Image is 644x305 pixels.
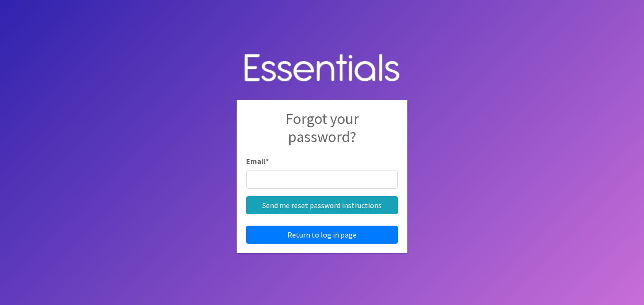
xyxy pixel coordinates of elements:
label: Email [246,155,269,167]
h2: Forgot your password? [246,110,398,156]
img: Human Essentials [237,44,407,93]
input: Send me reset password instructions [246,196,398,214]
a: Return to log in page [246,226,398,244]
abbr: required [266,156,269,166]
